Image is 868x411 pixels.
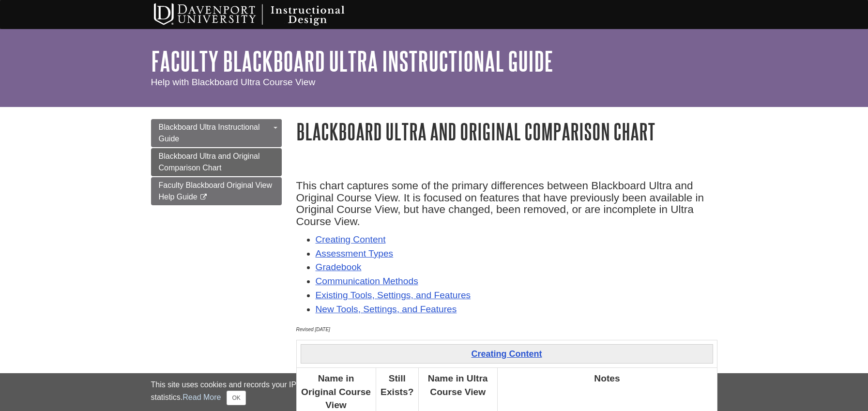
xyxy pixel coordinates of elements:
[428,373,488,396] strong: Name in Ultra Course View
[146,2,379,27] img: Davenport University Instructional Design
[301,373,371,410] strong: Name in Original Course View
[316,248,394,259] a: Assessment Types
[151,119,282,205] div: Guide Page Menu
[316,262,362,272] a: Gradebook
[151,46,553,76] a: Faculty Blackboard Ultra Instructional Guide
[227,391,245,405] button: Close
[296,327,330,332] em: Revised [DATE]
[594,373,620,383] strong: Notes
[159,181,272,201] span: Faculty Blackboard Original View Help Guide
[159,123,260,143] span: Blackboard Ultra Instructional Guide
[472,349,542,359] strong: Creating Content
[183,393,221,401] a: Read More
[159,152,260,172] span: Blackboard Ultra and Original Comparison Chart
[296,119,717,144] h1: Blackboard Ultra and Original Comparison Chart
[199,194,208,200] i: This link opens in a new window
[360,215,363,228] span: .
[316,234,386,244] a: Creating Content
[316,276,418,286] a: Communication Methods
[151,77,316,87] span: Help with Blackboard Ultra Course View
[316,290,471,300] a: Existing Tools, Settings, and Features
[381,373,413,396] strong: Still Exists?
[151,379,717,405] div: This site uses cookies and records your IP address for usage statistics. Additionally, we use Goo...
[151,177,282,205] a: Faculty Blackboard Original View Help Guide
[316,304,457,314] a: New Tools, Settings, and Features
[151,148,282,176] a: Blackboard Ultra and Original Comparison Chart
[296,180,717,228] h4: This chart captures some of the primary differences between Blackboard Ultra and Original Course ...
[151,119,282,147] a: Blackboard Ultra Instructional Guide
